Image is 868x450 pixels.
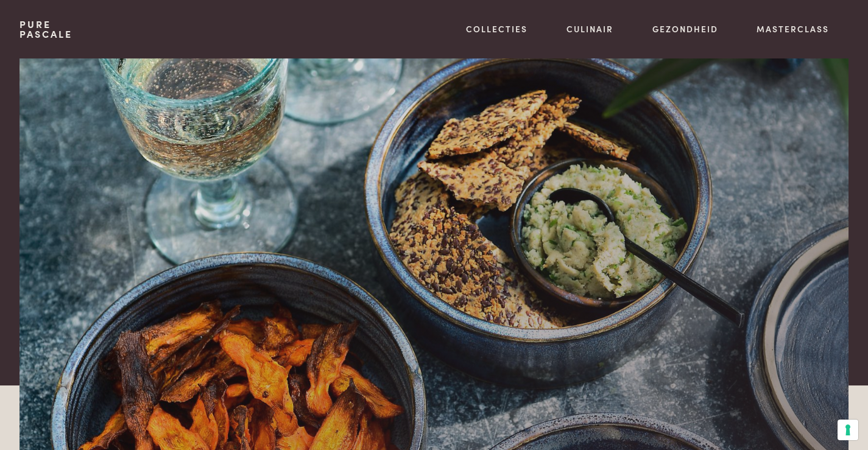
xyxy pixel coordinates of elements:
button: Uw voorkeuren voor toestemming voor trackingtechnologieën [838,420,858,440]
a: Masterclass [757,23,829,35]
a: PurePascale [19,19,72,39]
a: Gezondheid [652,23,718,35]
a: Culinair [566,23,613,35]
a: Collecties [466,23,528,35]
